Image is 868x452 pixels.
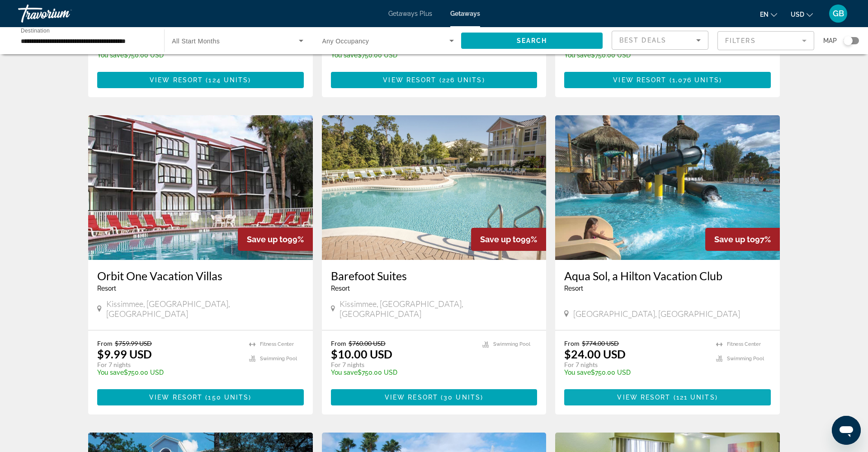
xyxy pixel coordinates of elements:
span: From [97,339,113,347]
button: View Resort(1,076 units) [564,72,771,88]
span: Resort [97,285,116,292]
button: View Resort(124 units) [97,72,304,88]
span: Save up to [480,235,521,244]
p: For 7 nights [331,361,474,369]
span: Resort [564,285,583,292]
span: en [760,11,769,18]
button: View Resort(30 units) [331,389,538,405]
span: You save [97,369,124,376]
span: View Resort [613,76,666,84]
span: Kissimmee, [GEOGRAPHIC_DATA], [GEOGRAPHIC_DATA] [106,299,304,319]
span: Kissimmee, [GEOGRAPHIC_DATA], [GEOGRAPHIC_DATA] [340,299,537,319]
span: All Start Months [172,38,220,45]
div: 99% [471,228,546,251]
div: 99% [238,228,313,251]
span: ( ) [203,76,251,84]
span: ( ) [436,76,485,84]
span: Search [517,37,547,44]
a: Orbit One Vacation Villas [97,269,304,282]
span: You save [331,369,358,376]
span: 124 units [208,76,248,84]
button: Filter [717,31,814,51]
span: Swimming Pool [260,356,297,362]
mat-select: Sort by [619,35,701,46]
p: $10.00 USD [331,347,392,361]
span: 121 units [676,394,715,401]
p: $750.00 USD [331,52,474,59]
a: Barefoot Suites [331,269,538,282]
span: $774.00 USD [582,339,619,347]
span: Any Occupancy [322,38,369,45]
div: 97% [705,228,780,251]
span: View Resort [149,394,203,401]
span: ( ) [438,394,483,401]
span: $759.99 USD [115,339,152,347]
span: USD [791,11,804,18]
span: From [564,339,580,347]
span: From [331,339,346,347]
p: $9.99 USD [97,347,152,361]
span: You save [564,52,591,59]
span: ( ) [671,394,718,401]
button: View Resort(150 units) [97,389,304,405]
span: Fitness Center [260,341,294,347]
p: $750.00 USD [97,369,240,376]
p: $750.00 USD [331,369,474,376]
button: View Resort(226 units) [331,72,538,88]
span: View Resort [150,76,203,84]
span: 226 units [442,76,482,84]
span: Resort [331,285,350,292]
p: $750.00 USD [97,52,240,59]
span: View Resort [385,394,438,401]
span: You save [97,52,124,59]
a: Getaways Plus [388,10,432,17]
span: Save up to [247,235,288,244]
button: Change currency [791,8,813,21]
span: Map [823,34,837,47]
span: View Resort [383,76,436,84]
p: For 7 nights [564,361,707,369]
span: You save [331,52,358,59]
span: ( ) [666,76,722,84]
iframe: Button to launch messaging window [832,416,861,445]
a: Getaways [450,10,480,17]
span: [GEOGRAPHIC_DATA], [GEOGRAPHIC_DATA] [573,309,740,319]
p: For 7 nights [97,361,240,369]
img: D096O01X.jpg [322,115,547,260]
p: $24.00 USD [564,347,626,361]
span: Save up to [714,235,755,244]
button: Search [461,33,603,49]
a: Travorium [18,2,108,25]
button: View Resort(121 units) [564,389,771,405]
span: 1,076 units [672,76,719,84]
span: ( ) [203,394,251,401]
img: ii_tlr1.jpg [555,115,780,260]
button: Change language [760,8,777,21]
p: $750.00 USD [564,52,707,59]
span: $760.00 USD [349,339,386,347]
span: Best Deals [619,37,666,44]
span: You save [564,369,591,376]
span: Swimming Pool [493,341,530,347]
span: 150 units [208,394,249,401]
span: Swimming Pool [727,356,764,362]
span: View Resort [617,394,670,401]
p: $750.00 USD [564,369,707,376]
a: Aqua Sol, a Hilton Vacation Club [564,269,771,282]
span: Destination [21,28,50,33]
span: GB [833,9,844,18]
span: 30 units [443,394,481,401]
button: User Menu [826,4,850,23]
img: 5109O01X.jpg [88,115,313,260]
